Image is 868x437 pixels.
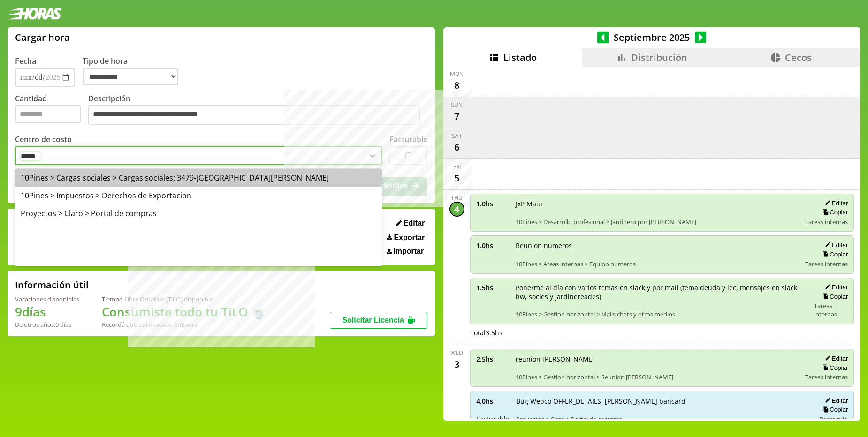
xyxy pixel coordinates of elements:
button: Editar [822,354,848,362]
button: Copiar [820,364,848,372]
span: 4.0 hs [476,397,510,406]
span: 1.5 hs [476,283,509,292]
div: 10Pines > Impuestos > Derechos de Exportacion [15,187,382,204]
button: Editar [822,199,848,207]
div: 3 [449,357,464,372]
div: 8 [449,78,464,93]
span: 2.5 hs [476,354,509,363]
div: Proyectos > Claro > Portal de compras [15,204,382,222]
label: Tipo de hora [83,56,186,87]
div: 5 [449,171,464,186]
select: Tipo de hora [83,68,178,85]
input: Cantidad [15,105,81,123]
h2: Información útil [15,279,89,291]
button: Copiar [820,293,848,301]
textarea: Descripción [88,105,420,125]
span: 1.0 hs [476,199,509,208]
label: Descripción [88,93,427,128]
div: Sun [451,101,463,109]
button: Solicitar Licencia [330,312,427,329]
span: JxP Maiu [516,199,799,208]
span: Septiembre 2025 [609,31,695,44]
div: Fri [453,163,461,171]
button: Copiar [820,208,848,216]
div: 6 [449,140,464,155]
div: 10Pines > Cargas sociales > Cargas sociales: 3479-[GEOGRAPHIC_DATA][PERSON_NAME] [15,169,382,187]
span: Proyectos > Claro > Portal de compras [516,415,809,423]
button: Editar [394,218,427,228]
label: Centro de costo [15,134,72,144]
span: Bug Webco OFFER_DETAILS, [PERSON_NAME] bancard [516,397,809,406]
div: Recordá que se renuevan en [102,320,266,329]
span: Tareas internas [805,373,848,381]
span: Distribución [631,51,687,64]
span: 10Pines > Gestion horizontal > Mails chats y otros medios [516,310,808,318]
span: Solicitar Licencia [342,316,404,324]
div: Sat [452,132,462,140]
span: Facturable [476,414,510,423]
span: Ponerme al día con varios temas en slack y por mail (tema deuda y lec, mensajes en slack hw, soci... [516,283,808,301]
span: Tareas internas [805,260,848,268]
button: Copiar [820,406,848,414]
img: logotipo [8,8,62,20]
span: reunion [PERSON_NAME] [516,354,799,363]
h1: 9 días [15,303,79,320]
span: Listado [503,51,537,64]
div: Tiempo Libre Optativo (TiLO) disponible [102,295,266,303]
span: Exportar [394,234,425,242]
button: Editar [822,283,848,291]
span: Tareas internas [814,301,848,318]
span: Editar [404,219,425,227]
h1: Consumiste todo tu TiLO 🍵 [102,303,266,320]
div: Thu [451,194,463,202]
div: 7 [449,109,464,124]
div: De otros años: 0 días [15,320,79,329]
span: Tareas internas [805,218,848,226]
span: Reunion numeros [516,241,799,250]
button: Editar [822,241,848,249]
label: Cantidad [15,93,88,128]
div: Total 3.5 hs [470,328,854,337]
button: Copiar [820,250,848,258]
div: Wed [450,349,463,357]
button: Exportar [384,233,427,242]
b: Enero [181,320,198,329]
span: 10Pines > Areas internas > Equipo numeros [516,260,799,268]
span: Desarrollo [819,415,848,423]
button: Editar [822,397,848,405]
span: Cecos [785,51,812,64]
span: 1.0 hs [476,241,509,250]
label: Facturable [389,134,427,144]
div: 4 [449,202,464,217]
h1: Cargar hora [15,31,70,44]
div: scrollable content [443,67,860,419]
label: Fecha [15,56,36,66]
span: 10Pines > Gestion horizontal > Reunion [PERSON_NAME] [516,373,799,381]
div: Mon [450,70,464,78]
span: Importar [393,247,424,256]
div: Vacaciones disponibles [15,295,79,303]
span: 10Pines > Desarrollo profesional > Jardinero por [PERSON_NAME] [516,218,799,226]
